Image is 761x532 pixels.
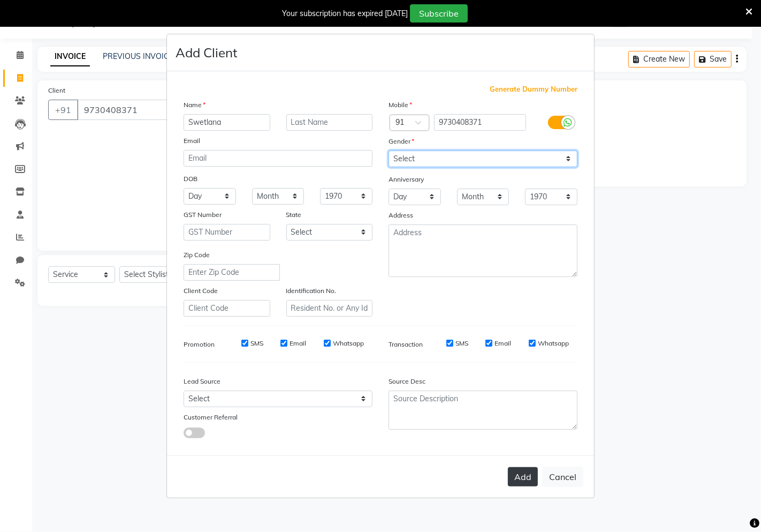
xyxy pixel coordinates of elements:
[184,300,270,317] input: Client Code
[184,250,210,260] label: Zip Code
[286,210,302,220] label: State
[184,264,280,281] input: Enter Zip Code
[184,150,372,167] input: Email
[389,100,412,110] label: Mobile
[176,43,237,62] h4: Add Client
[184,100,206,110] label: Name
[389,137,414,146] label: Gender
[389,377,425,386] label: Source Desc
[508,467,538,486] button: Add
[286,300,373,317] input: Resident No. or Any Id
[282,8,408,19] div: Your subscription has expired [DATE]
[389,175,424,184] label: Anniversary
[184,174,197,184] label: DOB
[290,339,306,348] label: Email
[250,339,263,348] label: SMS
[494,339,511,348] label: Email
[410,4,468,23] button: Subscribe
[286,114,373,131] input: Last Name
[184,413,238,422] label: Customer Referral
[184,224,270,241] input: GST Number
[434,114,527,131] input: Mobile
[389,340,423,349] label: Transaction
[542,467,583,487] button: Cancel
[184,377,220,386] label: Lead Source
[184,210,222,220] label: GST Number
[286,286,337,296] label: Identification No.
[184,136,200,146] label: Email
[389,211,413,220] label: Address
[184,114,270,131] input: First Name
[184,340,215,349] label: Promotion
[184,286,218,296] label: Client Code
[455,339,468,348] label: SMS
[333,339,364,348] label: Whatsapp
[538,339,569,348] label: Whatsapp
[490,84,577,95] span: Generate Dummy Number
